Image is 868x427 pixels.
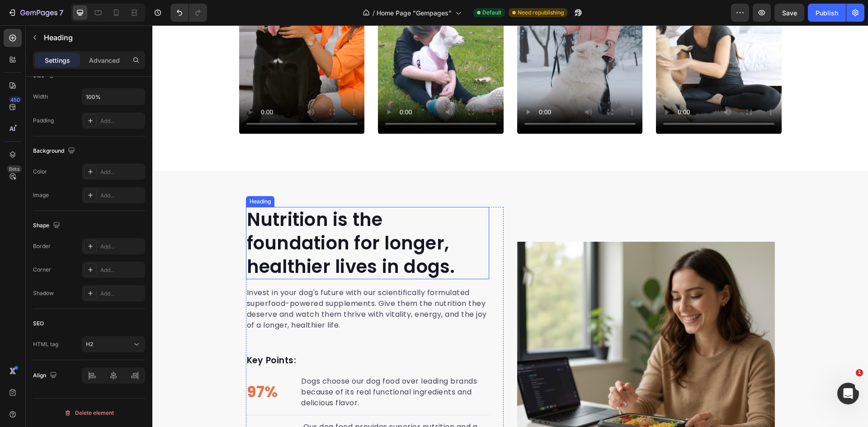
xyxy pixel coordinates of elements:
[377,8,452,18] span: Home Page "Gempages"
[82,336,145,352] button: H2
[86,341,93,347] span: H2
[808,4,846,22] button: Publish
[373,8,375,18] span: /
[856,369,863,376] span: 1
[33,406,145,420] button: Delete element
[100,243,143,251] div: Add...
[59,7,63,18] p: 7
[44,32,142,43] p: Heading
[94,183,336,253] p: Nutrition is the foundation for longer, healthier lives in dogs.
[33,319,44,328] div: SEO
[33,266,51,274] div: Corner
[33,145,77,157] div: Background
[33,370,59,382] div: Align
[33,289,54,297] div: Shadow
[82,89,145,105] input: Auto
[837,383,859,404] iframe: Intercom live chat
[100,192,143,200] div: Add...
[94,262,336,305] p: Invest in your dog's future with our scientifically formulated superfood-powered supplements. Giv...
[816,8,838,18] div: Publish
[33,340,58,348] div: HTML tag
[7,165,22,173] div: Beta
[482,9,501,17] span: Default
[33,220,62,232] div: Shape
[782,9,797,17] span: Save
[94,356,126,378] p: 97%
[45,56,70,65] p: Settings
[149,351,335,383] p: Dogs choose our dog food over leading brands because of its real functional ingredients and delic...
[33,242,51,250] div: Border
[100,290,143,298] div: Add...
[100,168,143,176] div: Add...
[9,96,22,103] div: 450
[774,4,804,22] button: Save
[33,93,48,101] div: Width
[33,117,54,125] div: Padding
[89,56,120,65] p: Advanced
[4,4,67,22] button: 7
[94,401,128,424] p: 84%
[518,9,564,17] span: Need republishing
[152,25,868,427] iframe: Design area
[33,168,47,176] div: Color
[33,191,49,199] div: Image
[64,408,114,418] div: Delete element
[170,4,207,22] div: Undo/Redo
[100,117,143,125] div: Add...
[100,266,143,274] div: Add...
[94,329,336,342] p: Key Points:
[95,172,120,180] div: Heading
